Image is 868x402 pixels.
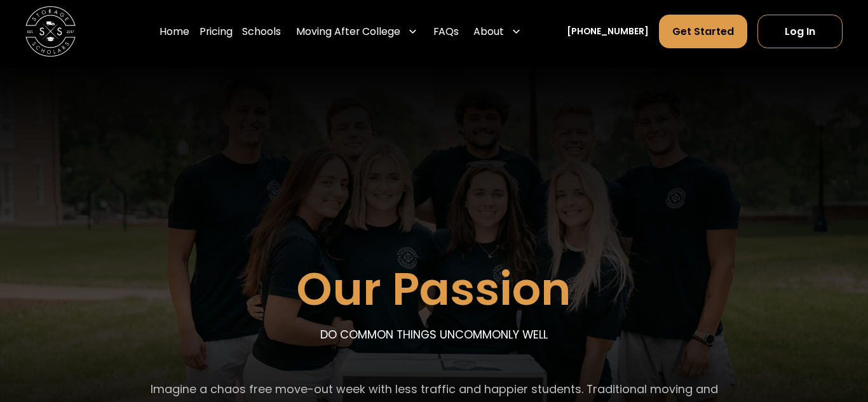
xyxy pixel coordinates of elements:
[242,14,281,49] a: Schools
[159,14,189,49] a: Home
[433,14,459,49] a: FAQs
[291,14,423,49] div: Moving After College
[296,24,400,39] div: Moving After College
[567,25,649,38] a: [PHONE_NUMBER]
[757,15,843,48] a: Log In
[297,264,571,314] h1: Our Passion
[25,6,76,57] img: Storage Scholars main logo
[468,14,527,49] div: About
[320,326,548,344] p: DO COMMON THINGS UNCOMMONLY WELL
[473,24,504,39] div: About
[659,15,747,48] a: Get Started
[200,14,233,49] a: Pricing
